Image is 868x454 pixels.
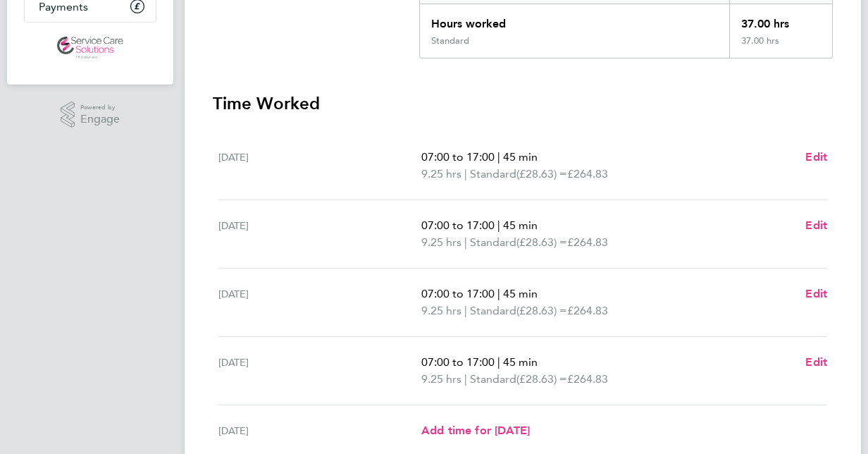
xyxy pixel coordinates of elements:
[464,304,467,317] span: |
[57,37,123,59] img: servicecare-logo-retina.png
[497,287,500,300] span: |
[421,235,461,249] span: 9.25 hrs
[218,286,421,319] div: [DATE]
[567,235,608,249] span: £264.83
[567,304,608,317] span: £264.83
[470,166,516,183] span: Standard
[503,287,538,300] span: 45 min
[805,149,827,166] a: Edit
[421,219,495,232] span: 07:00 to 17:00
[61,102,120,128] a: Powered byEngage
[421,167,461,180] span: 9.25 hrs
[567,372,608,386] span: £264.83
[805,287,827,300] span: Edit
[470,302,516,319] span: Standard
[213,92,833,115] h3: Time Worked
[503,219,538,232] span: 45 min
[218,217,421,251] div: [DATE]
[421,424,530,437] span: Add time for [DATE]
[567,167,608,180] span: £264.83
[420,4,729,35] div: Hours worked
[516,167,567,180] span: (£28.63) =
[470,234,516,251] span: Standard
[421,304,461,317] span: 9.25 hrs
[805,219,827,232] span: Edit
[218,422,421,439] div: [DATE]
[421,150,495,164] span: 07:00 to 17:00
[421,372,461,386] span: 9.25 hrs
[516,235,567,249] span: (£28.63) =
[497,219,500,232] span: |
[805,355,827,369] span: Edit
[421,287,495,300] span: 07:00 to 17:00
[729,4,832,35] div: 37.00 hrs
[503,355,538,369] span: 45 min
[421,422,530,439] a: Add time for [DATE]
[24,37,156,59] a: Go to home page
[497,150,500,164] span: |
[80,102,120,114] span: Powered by
[516,304,567,317] span: (£28.63) =
[729,35,832,58] div: 37.00 hrs
[516,372,567,386] span: (£28.63) =
[421,355,495,369] span: 07:00 to 17:00
[503,150,538,164] span: 45 min
[218,354,421,388] div: [DATE]
[464,372,467,386] span: |
[497,355,500,369] span: |
[431,35,469,47] div: Standard
[470,371,516,388] span: Standard
[80,114,120,125] span: Engage
[805,217,827,234] a: Edit
[464,167,467,180] span: |
[805,286,827,302] a: Edit
[805,354,827,371] a: Edit
[464,235,467,249] span: |
[218,149,421,183] div: [DATE]
[805,150,827,164] span: Edit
